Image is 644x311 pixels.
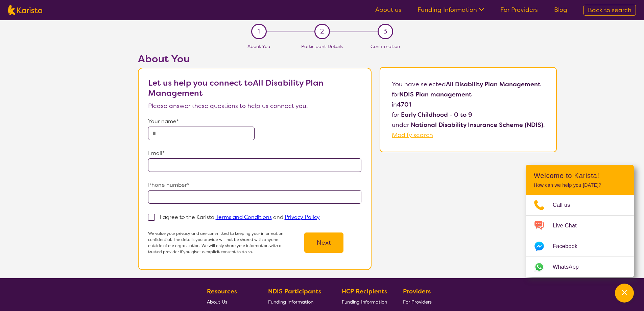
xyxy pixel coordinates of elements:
p: You have selected [392,79,545,140]
p: How can we help you [DATE]? [534,182,626,188]
p: I agree to the Karista and [160,214,320,221]
a: Back to search [583,5,636,16]
span: WhatsApp [553,262,587,272]
b: All Disability Plan Management [446,80,541,88]
a: For Providers [403,296,434,307]
span: About You [247,43,270,49]
p: in [392,99,545,110]
button: Next [304,232,343,253]
button: Channel Menu [615,284,634,303]
div: Channel Menu [526,165,634,277]
a: About Us [207,296,252,307]
b: Providers [403,287,431,295]
a: Modify search [392,131,433,139]
span: Confirmation [371,43,400,49]
span: 3 [383,26,387,37]
span: For Providers [403,299,432,305]
a: Funding Information [268,296,326,307]
p: We value your privacy and are committed to keeping your information confidential. The details you... [148,230,287,255]
b: National Disability Insurance Scheme (NDIS) [411,121,543,129]
a: Blog [554,6,567,14]
span: Back to search [588,6,631,14]
b: Resources [207,287,237,295]
b: 4701 [397,101,411,109]
p: under . [392,120,545,130]
span: Live Chat [553,221,585,231]
a: Web link opens in a new tab. [526,257,634,277]
span: Facebook [553,241,586,251]
p: for [392,89,545,99]
b: Early Childhood - 0 to 9 [401,111,472,119]
a: Funding Information [418,6,484,14]
span: Funding Information [268,299,313,305]
b: HCP Recipients [342,287,387,295]
a: For Providers [500,6,538,14]
span: Participant Details [301,43,343,49]
b: Let us help you connect to All Disability Plan Management [148,77,324,98]
span: About Us [207,299,227,305]
span: 1 [258,26,260,37]
p: Email* [148,148,362,158]
span: Call us [553,200,578,210]
a: About us [375,6,401,14]
p: Your name* [148,116,362,127]
h2: About You [138,53,372,65]
a: Funding Information [342,296,387,307]
a: Privacy Policy [285,214,320,221]
p: Please answer these questions to help us connect you. [148,101,362,111]
b: NDIS Plan management [399,90,472,98]
img: Karista logo [8,5,42,15]
a: Terms and Conditions [216,214,272,221]
p: Phone number* [148,180,362,190]
h2: Welcome to Karista! [534,172,626,180]
span: 2 [320,26,324,37]
b: NDIS Participants [268,287,321,295]
span: Funding Information [342,299,387,305]
p: for [392,110,545,120]
ul: Choose channel [526,195,634,277]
